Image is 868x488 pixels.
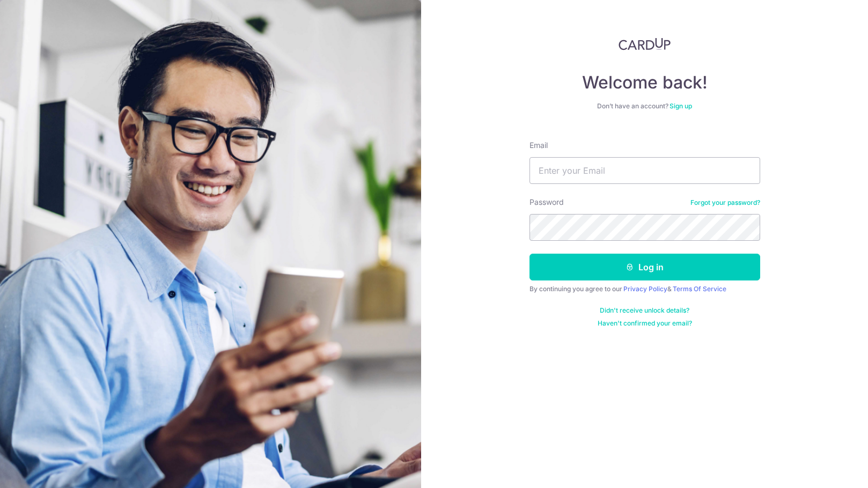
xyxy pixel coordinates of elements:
a: Privacy Policy [623,285,667,293]
button: Log in [529,254,760,280]
a: Forgot your password? [690,198,760,207]
div: Don’t have an account? [529,102,760,110]
a: Haven't confirmed your email? [598,319,692,328]
input: Enter your Email [529,157,760,184]
a: Sign up [670,102,692,110]
a: Didn't receive unlock details? [600,306,689,315]
div: By continuing you agree to our & [529,285,760,293]
label: Email [529,140,548,151]
a: Terms Of Service [673,285,726,293]
img: CardUp Logo [619,38,671,50]
h4: Welcome back! [529,72,760,93]
label: Password [529,197,564,208]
